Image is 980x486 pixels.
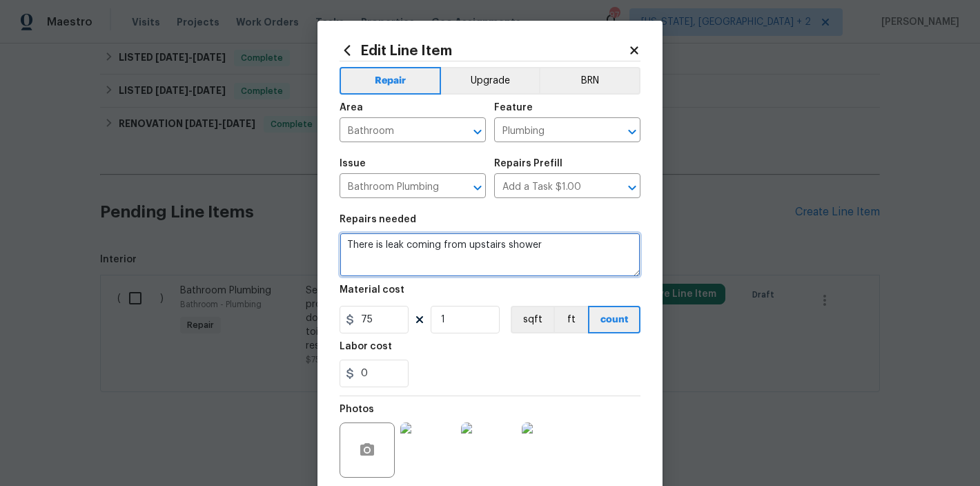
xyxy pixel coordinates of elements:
h5: Photos [340,405,374,414]
button: ft [553,306,588,333]
button: Open [623,122,642,142]
button: count [588,306,640,333]
h5: Material cost [340,285,404,295]
h5: Issue [340,159,366,168]
button: Open [623,178,642,197]
button: BRN [539,67,640,95]
h5: Repairs Prefill [494,159,562,168]
h5: Area [340,103,363,113]
button: sqft [511,306,553,333]
button: Upgrade [441,67,540,95]
button: Open [468,122,487,142]
h2: Edit Line Item [340,43,628,58]
h5: Feature [494,103,533,113]
textarea: There is leak coming from upstairs shower [340,233,640,277]
h5: Repairs needed [340,215,416,224]
button: Open [468,178,487,197]
h5: Labor cost [340,342,392,351]
button: Repair [340,67,441,95]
